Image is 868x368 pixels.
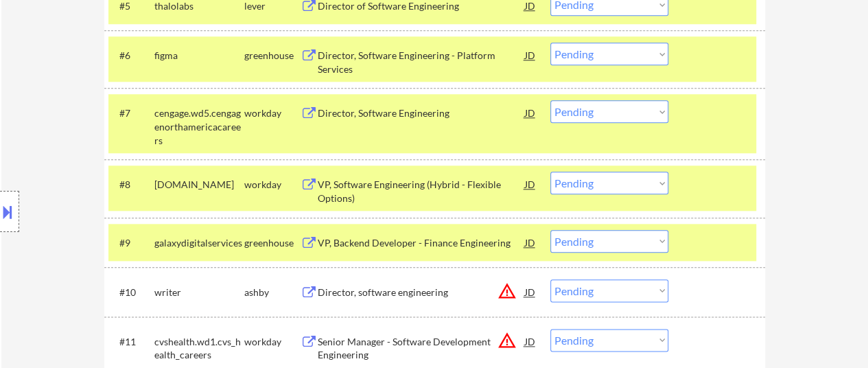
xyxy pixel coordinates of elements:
[318,49,525,76] div: Director, Software Engineering - Platform Services
[524,43,537,67] div: JD
[244,335,301,349] div: workday
[497,281,517,301] button: warning_amber
[244,236,301,250] div: greenhouse
[524,172,537,196] div: JD
[154,335,244,362] div: cvshealth.wd1.cvs_health_careers
[318,106,525,120] div: Director, Software Engineering
[244,178,301,192] div: workday
[318,178,525,205] div: VP, Software Engineering (Hybrid - Flexible Options)
[524,329,537,354] div: JD
[119,335,143,349] div: #11
[244,286,301,299] div: ashby
[318,286,525,299] div: Director, software engineering
[119,49,143,62] div: #6
[318,236,525,250] div: VP, Backend Developer - Finance Engineering
[524,279,537,304] div: JD
[497,331,517,350] button: warning_amber
[524,230,537,255] div: JD
[244,49,301,62] div: greenhouse
[318,335,525,362] div: Senior Manager - Software Development Engineering
[524,100,537,125] div: JD
[154,49,244,62] div: figma
[244,106,301,120] div: workday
